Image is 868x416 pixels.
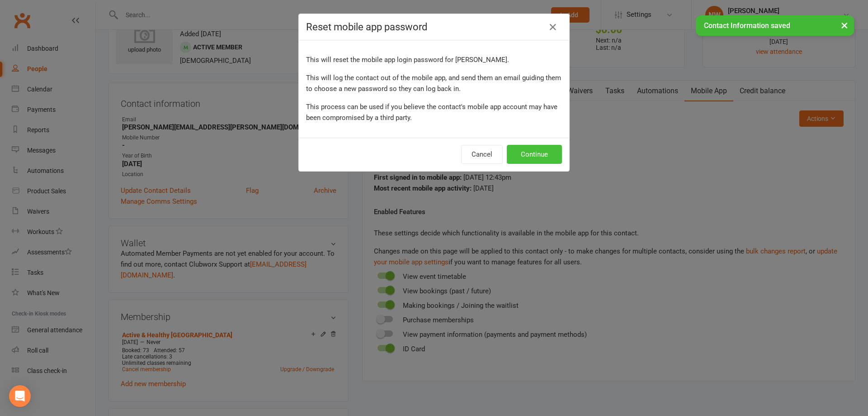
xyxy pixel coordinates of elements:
[306,103,557,122] span: This process can be used if you believe the contact's mobile app account may have been compromise...
[9,385,31,407] div: Open Intercom Messenger
[696,15,854,36] div: Contact Information saved
[507,145,562,164] button: Continue
[306,56,509,64] span: This will reset the mobile app login password for [PERSON_NAME].
[306,74,561,93] span: This will log the contact out of the mobile app, and send them an email guiding them to choose a ...
[836,15,853,35] button: ×
[461,145,503,164] button: Cancel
